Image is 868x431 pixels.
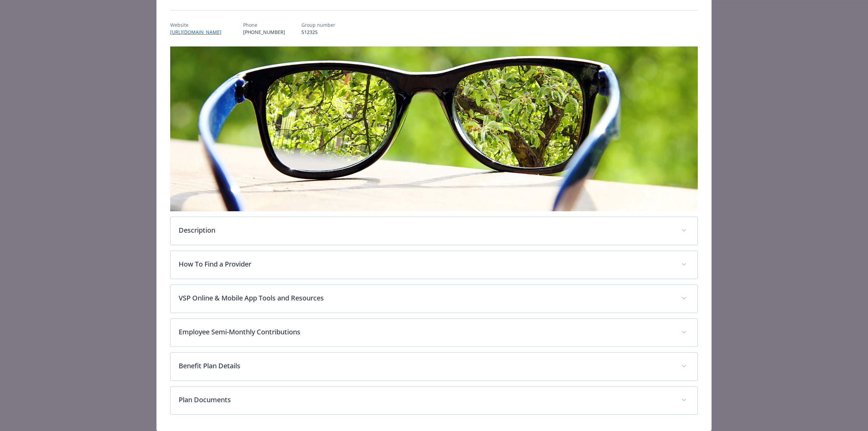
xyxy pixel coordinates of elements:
p: Website [170,21,227,28]
p: 512325 [301,28,335,36]
p: Benefit Plan Details [179,361,673,371]
p: Description [179,225,673,235]
div: How To Find a Provider [171,251,697,279]
a: [URL][DOMAIN_NAME] [170,29,227,35]
p: Plan Documents [179,395,673,405]
p: Employee Semi-Monthly Contributions [179,327,673,337]
div: Employee Semi-Monthly Contributions [171,319,697,347]
p: Group number [301,21,335,28]
div: VSP Online & Mobile App Tools and Resources [171,285,697,313]
img: banner [170,46,698,211]
p: [PHONE_NUMBER] [243,28,285,36]
p: VSP Online & Mobile App Tools and Resources [179,293,673,303]
p: Phone [243,21,285,28]
div: Description [171,217,697,245]
p: How To Find a Provider [179,259,673,269]
div: Plan Documents [171,387,697,414]
div: Benefit Plan Details [171,353,697,380]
